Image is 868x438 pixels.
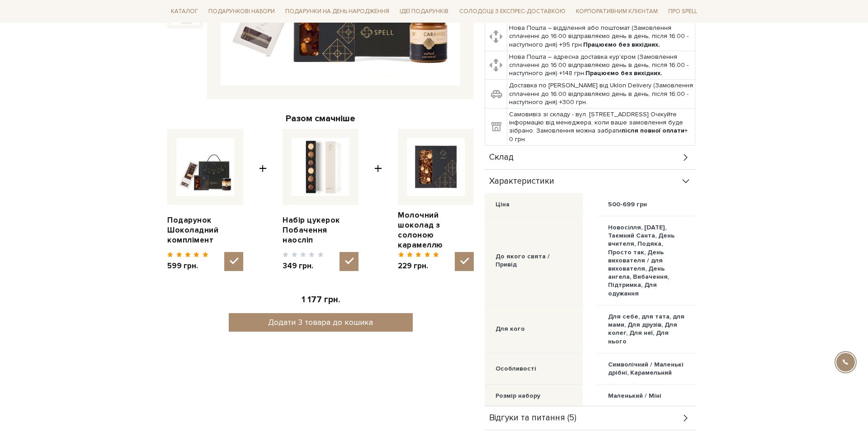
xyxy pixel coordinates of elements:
[608,200,647,209] div: 500-699 грн
[259,129,267,271] span: +
[398,261,439,271] span: 229 грн.
[167,5,202,19] a: Каталог
[495,392,540,400] div: Розмір набору
[507,22,695,51] td: Нова Пошта – відділення або поштомат (Замовлення сплаченні до 16:00 відправляємо день в день, піс...
[622,127,684,134] b: після повної оплати
[489,153,514,162] span: Склад
[585,69,662,77] b: Працюємо без вихідних.
[495,252,572,269] div: До якого свята / Привід
[205,5,278,19] a: Подарункові набори
[229,313,413,332] button: Додати 3 товара до кошика
[292,138,349,196] img: Набір цукерок Побачення наосліп
[507,80,695,109] td: Доставка по [PERSON_NAME] від Uklon Delivery (Замовлення сплаченні до 16:00 відправляємо день в д...
[374,129,382,271] span: +
[167,261,208,271] span: 599 грн.
[608,313,684,346] div: Для себе, для тата, для мами, Для друзів, Для колег, Для неї, Для нього
[283,215,359,245] a: Набір цукерок Побачення наосліп
[456,4,569,19] a: Солодощі з експрес-доставкою
[167,215,243,245] a: Подарунок Шоколадний комплімент
[407,138,465,196] img: Молочний шоколад з солоною карамеллю
[572,5,661,19] a: Корпоративним клієнтам
[282,5,393,19] a: Подарунки на День народження
[608,392,661,400] div: Маленький / Міні
[302,295,340,305] span: 1 177 грн.
[665,5,701,19] a: Про Spell
[176,138,234,196] img: Подарунок Шоколадний комплімент
[495,365,536,373] div: Особливості
[167,113,474,124] div: Разом смачніше
[495,200,509,209] div: Ціна
[396,5,452,19] a: Ідеї подарунків
[495,325,525,333] div: Для кого
[283,261,324,271] span: 349 грн.
[507,51,695,80] td: Нова Пошта – адресна доставка кур'єром (Замовлення сплаченні до 16:00 відправляємо день в день, п...
[489,414,576,422] span: Відгуки та питання (5)
[608,224,684,298] div: Новосілля, [DATE], Таємний Санта, День вчителя, Подяка, Просто так, День вихователя / для виховат...
[583,41,660,48] b: Працюємо без вихідних.
[489,177,554,186] span: Характеристики
[398,210,474,250] a: Молочний шоколад з солоною карамеллю
[608,361,684,377] div: Символічний / Маленькі дрібні, Карамельний
[507,109,695,146] td: Самовивіз зі складу - вул. [STREET_ADDRESS] Очікуйте інформацію від менеджера, коли ваше замовлен...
